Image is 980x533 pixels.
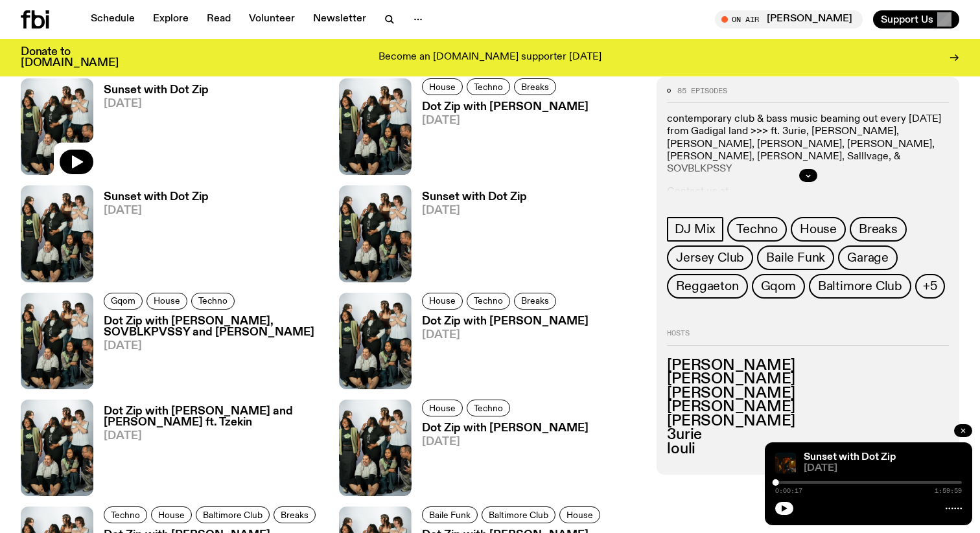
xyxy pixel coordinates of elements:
[881,14,933,25] span: Support Us
[467,400,510,416] a: Techno
[158,510,185,520] span: House
[274,506,316,523] a: Breaks
[775,453,796,473] img: Johnny Lieu and Rydeen stand at DJ decks at Oxford Art Factory, the room is dark and low lit in o...
[667,113,949,176] p: contemporary club & bass music beaming out every [DATE] from Gadigal land >>> ft. 3urie, [PERSON_...
[412,102,589,175] a: Dot Zip with [PERSON_NAME][DATE]
[83,10,143,28] a: Schedule
[422,423,589,434] h3: Dot Zip with [PERSON_NAME]
[667,330,949,345] h2: Hosts
[873,10,959,28] button: Support Us
[559,506,600,523] a: House
[566,510,593,520] span: House
[429,403,456,413] span: House
[761,279,796,293] span: Gqom
[667,442,949,457] h3: louli
[752,274,805,299] a: Gqom
[93,192,209,282] a: Sunset with Dot Zip[DATE]
[514,78,556,95] a: Breaks
[675,222,716,236] span: DJ Mix
[422,78,463,95] a: House
[104,406,323,428] h3: Dot Zip with [PERSON_NAME] and [PERSON_NAME] ft. Tzekin
[467,78,510,95] a: Techno
[422,316,589,327] h3: Dot Zip with [PERSON_NAME]
[800,222,837,236] span: House
[422,192,527,203] h3: Sunset with Dot Zip
[775,488,802,494] span: 0:00:17
[809,274,911,299] a: Baltimore Club
[151,506,192,523] a: House
[145,10,196,28] a: Explore
[766,251,825,265] span: Baile Funk
[667,274,747,299] a: Reggaeton
[521,82,549,91] span: Breaks
[847,251,889,265] span: Garage
[93,85,209,175] a: Sunset with Dot Zip[DATE]
[715,10,863,28] button: On Air[PERSON_NAME]
[104,192,209,203] h3: Sunset with Dot Zip
[422,506,478,523] a: Baile Funk
[757,245,834,270] a: Baile Funk
[429,82,456,91] span: House
[104,316,323,338] h3: Dot Zip with [PERSON_NAME], SOVBLKPVSSY and [PERSON_NAME]
[111,510,140,520] span: Techno
[196,506,270,523] a: Baltimore Club
[104,205,209,216] span: [DATE]
[198,296,227,306] span: Techno
[429,510,471,520] span: Baile Funk
[422,437,589,448] span: [DATE]
[474,403,503,413] span: Techno
[850,217,907,242] a: Breaks
[489,510,548,520] span: Baltimore Club
[191,293,235,310] a: Techno
[736,222,778,236] span: Techno
[422,330,589,341] span: [DATE]
[146,293,187,310] a: House
[482,506,555,523] a: Baltimore Club
[93,316,323,389] a: Dot Zip with [PERSON_NAME], SOVBLKPVSSY and [PERSON_NAME][DATE]
[804,464,962,473] span: [DATE]
[859,222,898,236] span: Breaks
[104,85,209,96] h3: Sunset with Dot Zip
[21,47,119,69] h3: Donate to [DOMAIN_NAME]
[467,293,510,310] a: Techno
[727,217,787,242] a: Techno
[412,316,589,389] a: Dot Zip with [PERSON_NAME][DATE]
[281,510,309,520] span: Breaks
[422,293,463,310] a: House
[677,87,727,94] span: 85 episodes
[923,279,937,293] span: +5
[667,414,949,428] h3: [PERSON_NAME]
[104,98,209,109] span: [DATE]
[241,10,303,28] a: Volunteer
[111,296,135,306] span: Gqom
[838,245,898,270] a: Garage
[667,386,949,400] h3: [PERSON_NAME]
[305,10,374,28] a: Newsletter
[93,406,323,496] a: Dot Zip with [PERSON_NAME] and [PERSON_NAME] ft. Tzekin[DATE]
[422,102,589,113] h3: Dot Zip with [PERSON_NAME]
[104,506,147,523] a: Techno
[104,293,143,310] a: Gqom
[521,296,549,306] span: Breaks
[422,205,527,216] span: [DATE]
[104,341,323,352] span: [DATE]
[667,372,949,387] h3: [PERSON_NAME]
[667,400,949,414] h3: [PERSON_NAME]
[935,488,962,494] span: 1:59:59
[667,217,723,242] a: DJ Mix
[818,279,902,293] span: Baltimore Club
[474,296,503,306] span: Techno
[203,510,262,520] span: Baltimore Club
[154,296,180,306] span: House
[199,10,239,28] a: Read
[379,52,601,63] p: Become an [DOMAIN_NAME] supporter [DATE]
[412,423,589,496] a: Dot Zip with [PERSON_NAME][DATE]
[676,279,738,293] span: Reggaeton
[429,296,456,306] span: House
[791,217,846,242] a: House
[804,452,896,462] a: Sunset with Dot Zip
[422,400,463,416] a: House
[474,82,503,91] span: Techno
[667,358,949,372] h3: [PERSON_NAME]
